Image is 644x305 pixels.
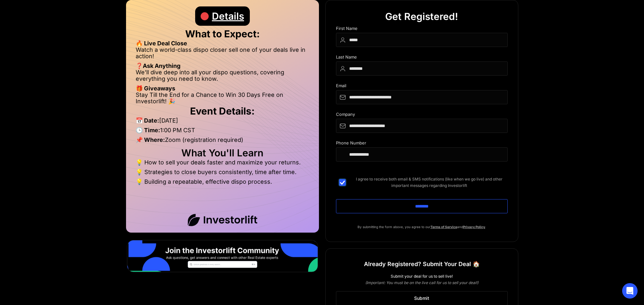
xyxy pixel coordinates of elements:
[136,137,309,146] li: Zoom (registration required)
[136,159,309,169] li: 💡 How to sell your deals faster and maximize your returns.
[136,150,309,156] h2: What You'll Learn
[336,83,508,90] div: Email
[336,26,508,224] form: DIspo Day Main Form
[136,169,309,179] li: 💡 Strategies to close buyers consistently, time after time.
[136,179,309,185] li: 💡 Building a repeatable, effective dispo process.
[185,28,260,40] strong: What to Expect:
[336,224,508,230] p: By submitting the form above, you agree to our and .
[136,69,309,85] li: We’ll dive deep into all your dispo questions, covering everything you need to know.
[136,40,187,47] strong: 🔥 Live Deal Close
[136,117,309,127] li: [DATE]
[136,136,165,143] strong: 📌 Where:
[336,26,508,33] div: First Name
[351,176,508,189] span: I agree to receive both email & SMS notifications (like when we go live) and other important mess...
[431,225,457,229] a: Terms of Service
[212,6,244,26] div: Details
[336,55,508,61] div: Last Name
[385,7,458,26] div: Get Registered!
[136,127,160,134] strong: 🕒 Time:
[136,92,309,105] li: Stay Till the End for a Chance to Win 30 Days Free on Investorlift! 🎉
[190,105,255,117] strong: Event Details:
[364,258,480,270] h1: Already Registered? Submit Your Deal 🏠
[463,225,485,229] a: Privacy Policy
[136,62,180,69] strong: ❓Ask Anything
[622,283,638,299] div: Open Intercom Messenger
[336,112,508,119] div: Company
[136,47,309,63] li: Watch a world-class dispo closer sell one of your deals live in action!
[336,273,508,280] div: Submit your deal for us to sell live!
[136,127,309,137] li: 1:00 PM CST
[136,85,175,92] strong: 🎁 Giveaways
[365,280,478,285] em: (Important: You must be on the live call for us to sell your deal!)
[136,117,159,124] strong: 📅 Date:
[336,141,508,147] div: Phone Number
